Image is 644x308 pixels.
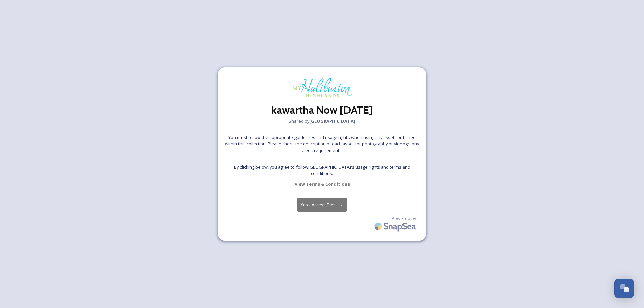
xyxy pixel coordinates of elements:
[294,180,350,188] a: View Terms & Conditions
[372,218,419,234] img: SnapSea Logo
[271,102,373,118] h2: kawartha Now [DATE]
[614,279,634,298] button: Open Chat
[309,118,355,124] strong: [GEOGRAPHIC_DATA]
[294,181,350,187] strong: View Terms & Conditions
[392,215,416,222] span: Powered by
[288,74,356,102] img: MYHH_Colour.png
[225,164,419,177] span: By clicking below, you agree to follow [GEOGRAPHIC_DATA] 's usage rights and terms and conditions.
[297,198,347,212] button: Yes - Access Files
[225,134,419,154] span: You must follow the appropriate guidelines and usage rights when using any asset contained within...
[289,118,355,124] span: Shared by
